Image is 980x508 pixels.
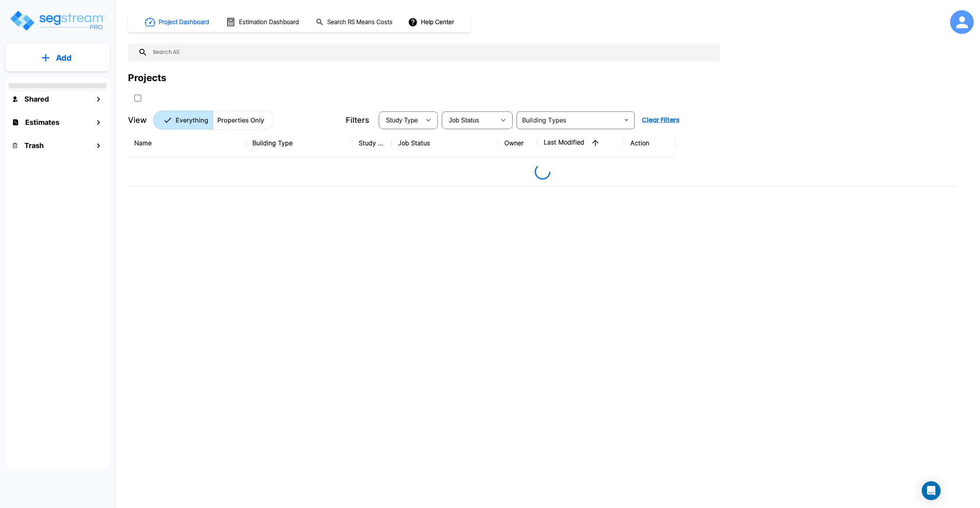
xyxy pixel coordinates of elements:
h1: Project Dashboard [159,18,209,27]
p: Add [56,52,72,64]
h1: Trash [24,140,44,151]
button: Project Dashboard [142,13,213,31]
h1: Shared [24,94,49,104]
p: Properties Only [217,115,264,125]
button: SelectAll [130,90,146,106]
button: Estimation Dashboard [223,14,303,30]
p: View [128,114,147,126]
th: Action [624,129,675,158]
th: Job Status [392,129,498,158]
button: Help Center [406,15,457,30]
p: Everything [176,115,208,125]
th: Building Type [246,129,352,158]
h1: Estimation Dashboard [239,18,299,27]
button: Properties Only [213,111,274,130]
div: Open Intercom Messenger [922,481,941,500]
button: Everything [153,111,213,130]
button: Open [621,115,632,126]
input: Building Types [519,115,619,126]
p: Filters [346,114,369,126]
span: Job Status [449,117,479,124]
th: Name [128,129,246,158]
button: Clear Filters [639,112,683,128]
button: Search RS Means Costs [313,15,397,30]
button: Add [6,46,109,69]
div: Projects [128,71,166,85]
th: Last Modified [537,129,624,158]
th: Study Type [352,129,392,158]
input: Search All [148,43,716,61]
h1: Estimates [25,117,59,128]
div: Select [380,109,421,131]
th: Owner [498,129,537,158]
img: Logo [9,9,106,32]
span: Study Type [386,117,418,124]
div: Select [443,109,495,131]
div: Platform [153,111,274,130]
h1: Search RS Means Costs [327,18,393,27]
